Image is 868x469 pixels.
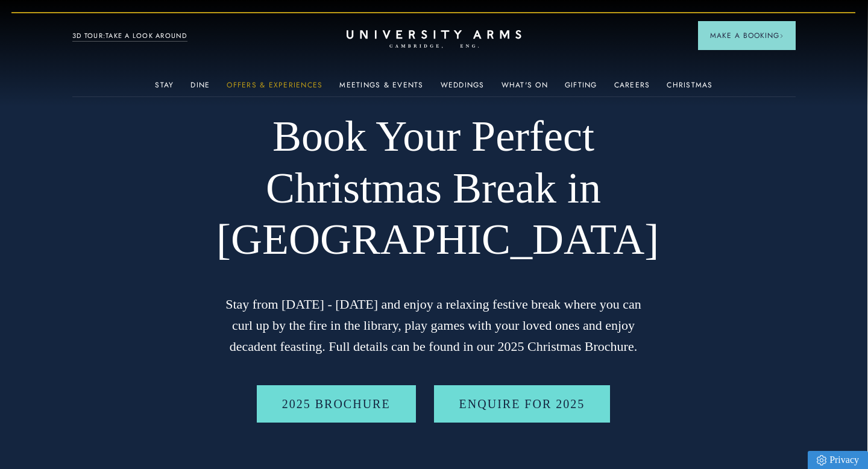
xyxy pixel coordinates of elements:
[614,81,650,96] a: Careers
[190,81,210,96] a: Dine
[667,81,712,96] a: Christmas
[565,81,597,96] a: Gifting
[72,31,187,42] a: 3D TOUR:TAKE A LOOK AROUND
[441,81,485,96] a: Weddings
[339,81,423,96] a: Meetings & Events
[502,81,548,96] a: What's On
[808,451,868,469] a: Privacy
[698,21,796,50] button: Make a BookingArrow icon
[817,455,826,465] img: Privacy
[434,385,611,423] a: Enquire for 2025
[347,30,521,49] a: Home
[216,294,650,357] p: Stay from [DATE] - [DATE] and enjoy a relaxing festive break where you can curl up by the fire in...
[227,81,322,96] a: Offers & Experiences
[155,81,174,96] a: Stay
[257,385,416,423] a: 2025 BROCHURE
[216,111,650,266] h1: Book Your Perfect Christmas Break in [GEOGRAPHIC_DATA]
[779,34,784,38] img: Arrow icon
[710,30,784,41] span: Make a Booking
